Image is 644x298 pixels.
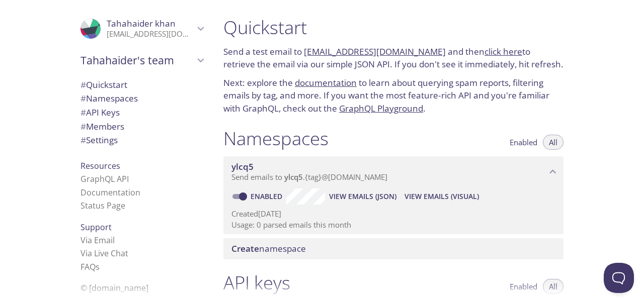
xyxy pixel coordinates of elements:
[304,46,446,57] a: [EMAIL_ADDRESS][DOMAIN_NAME]
[223,76,563,115] p: Next: explore the to learn about querying spam reports, filtering emails by tag, and more. If you...
[80,261,100,272] a: FAQ
[231,243,306,254] span: namespace
[400,188,483,205] button: View Emails (Visual)
[543,135,563,150] button: All
[72,106,211,120] div: API Keys
[543,279,563,294] button: All
[80,92,138,104] span: Namespaces
[223,127,329,150] h1: Namespaces
[80,160,120,171] span: Resources
[80,187,140,198] a: Documentation
[107,18,176,29] span: Tahahaider khan
[80,79,127,90] span: Quickstart
[72,12,211,45] div: Tahahaider khan
[223,238,563,259] div: Create namespace
[72,91,211,106] div: Namespaces
[80,173,129,184] a: GraphQL API
[80,248,128,259] a: Via Live Chat
[96,261,100,272] span: s
[325,188,400,205] button: View Emails (JSON)
[80,107,120,118] span: API Keys
[107,29,194,39] p: [EMAIL_ADDRESS][DOMAIN_NAME]
[80,235,115,246] a: Via Email
[80,134,86,146] span: #
[231,220,555,230] p: Usage: 0 parsed emails this month
[72,47,211,73] div: Tahahaider's team
[249,191,286,201] a: Enabled
[223,45,563,71] p: Send a test email to and then to retrieve the email via our simple JSON API. If you don't see it ...
[80,121,86,132] span: #
[80,53,194,67] span: Tahahaider's team
[485,46,522,57] a: click here
[223,156,563,187] div: ylcq5 namespace
[72,120,211,134] div: Members
[284,172,303,182] span: ylcq5
[80,200,125,211] a: Status Page
[504,279,543,294] button: Enabled
[72,133,211,147] div: Team Settings
[504,135,543,150] button: Enabled
[339,103,423,114] a: GraphQL Playground
[231,243,259,254] span: Create
[231,209,555,219] p: Created [DATE]
[72,78,211,92] div: Quickstart
[329,190,396,203] span: View Emails (JSON)
[80,92,86,104] span: #
[223,271,290,294] h1: API keys
[80,107,86,118] span: #
[80,134,118,146] span: Settings
[604,263,634,293] iframe: Help Scout Beacon - Open
[80,79,86,90] span: #
[231,161,254,172] span: ylcq5
[80,222,112,233] span: Support
[223,16,563,39] h1: Quickstart
[405,190,479,203] span: View Emails (Visual)
[231,172,387,182] span: Send emails to . {tag} @[DOMAIN_NAME]
[80,121,124,132] span: Members
[295,77,357,88] a: documentation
